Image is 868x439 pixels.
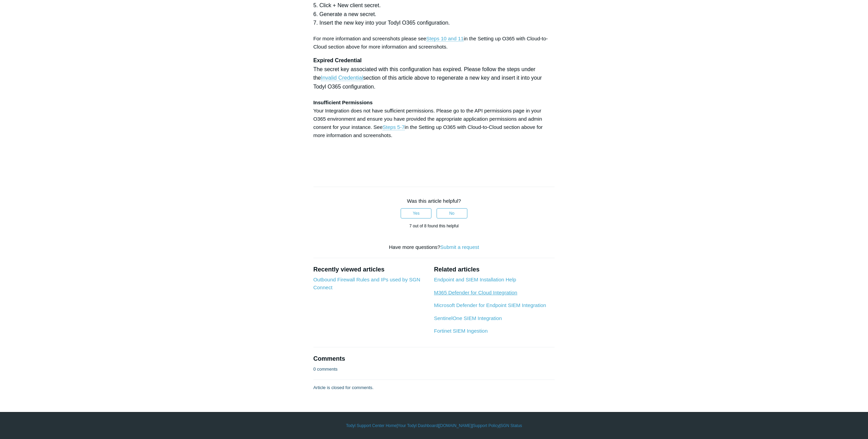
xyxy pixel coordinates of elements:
[313,98,555,139] p: Your Integration does not have sufficient permissions. Please go to the API permissions page in y...
[346,423,397,429] a: Todyl Support Center Home
[236,423,633,429] div: | | | |
[401,208,431,218] button: This article was helpful
[409,224,458,228] span: 7 out of 8 found this helpful
[313,35,555,51] p: For more information and screenshots please see in the Setting up O365 with Cloud-to-Cloud sectio...
[434,302,546,308] a: Microsoft Defender for Endpoint SIEM Integration
[434,277,516,282] a: Endpoint and SIEM Installation Help
[398,423,438,429] a: Your Todyl Dashboard
[321,75,363,81] a: Invalid Credential
[313,354,555,363] h2: Comments
[313,243,555,251] div: Have more questions?
[439,423,472,429] a: [DOMAIN_NAME]
[313,384,374,391] p: Article is closed for comments.
[434,265,555,274] h2: Related articles
[383,124,404,130] a: Steps 5-7
[313,56,555,91] h4: The secret key associated with this configuration has expired. Please follow the steps under the ...
[437,208,467,218] button: This article was not helpful
[313,57,362,63] strong: Expired Credential
[501,423,522,429] a: SGN Status
[434,328,488,334] a: Fortinet SIEM Ingestion
[313,366,338,373] p: 0 comments
[434,290,517,295] a: M365 Defender for Cloud Integration
[313,265,427,274] h2: Recently viewed articles
[407,198,461,204] span: Was this article helpful?
[313,277,420,290] a: Outbound Firewall Rules and IPs used by SGN Connect
[313,99,373,105] strong: Insufficient Permissions
[434,315,502,321] a: SentinelOne SIEM Integration
[440,244,479,250] a: Submit a request
[473,423,499,429] a: Support Policy
[426,36,464,42] a: Steps 10 and 11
